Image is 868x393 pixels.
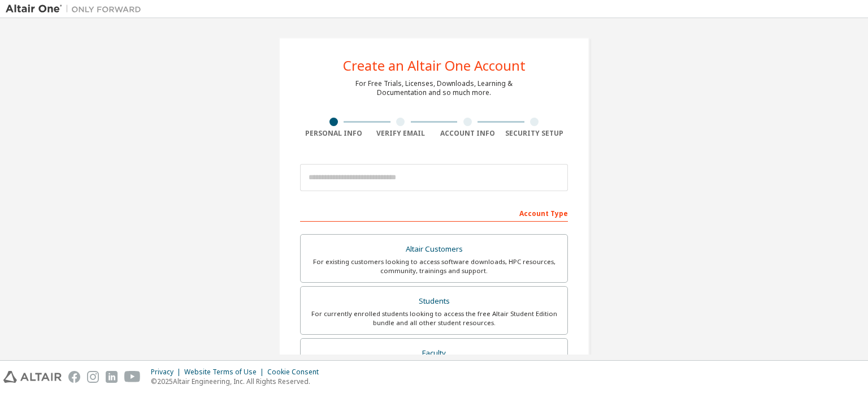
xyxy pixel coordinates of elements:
div: Personal Info [300,129,367,138]
div: Altair Customers [307,241,561,257]
img: instagram.svg [87,371,99,383]
div: Cookie Consent [267,368,325,377]
div: For Free Trials, Licenses, Downloads, Learning & Documentation and so much more. [355,79,513,97]
img: youtube.svg [124,371,141,383]
div: Faculty [307,346,561,361]
div: Create an Altair One Account [343,59,526,72]
div: Account Type [300,204,568,222]
div: Students [307,293,561,309]
img: facebook.svg [68,371,80,383]
div: Security Setup [501,129,568,138]
div: Account Info [434,129,501,138]
div: Verify Email [367,129,435,138]
div: Website Terms of Use [184,368,267,377]
div: For currently enrolled students looking to access the free Altair Student Edition bundle and all ... [307,309,561,327]
div: For existing customers looking to access software downloads, HPC resources, community, trainings ... [307,257,561,275]
img: linkedin.svg [106,371,118,383]
img: Altair One [6,3,147,15]
img: altair_logo.svg [3,371,62,383]
p: © 2025 Altair Engineering, Inc. All Rights Reserved. [151,377,325,386]
div: Privacy [151,368,184,377]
